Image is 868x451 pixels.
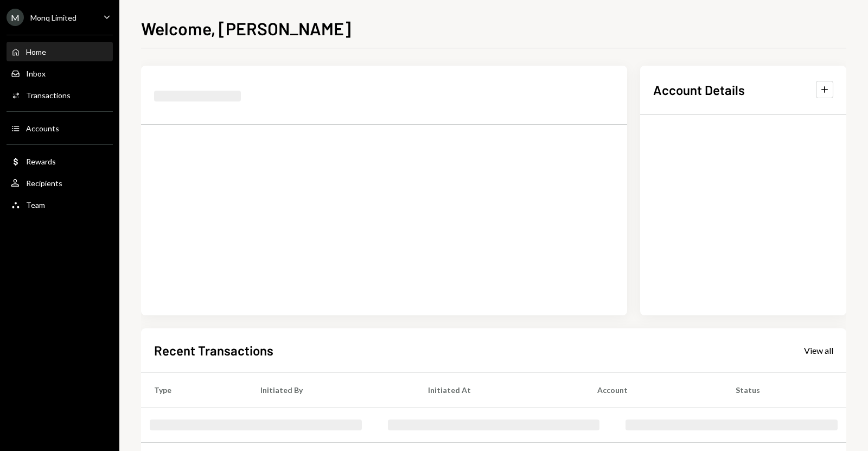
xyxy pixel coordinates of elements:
h2: Recent Transactions [154,341,273,359]
div: Inbox [26,69,46,78]
a: Recipients [7,173,113,193]
h1: Welcome, [PERSON_NAME] [141,17,351,39]
div: Team [26,200,45,209]
a: Inbox [7,63,113,83]
th: Initiated By [247,372,415,407]
th: Account [584,372,723,407]
a: Rewards [7,151,113,171]
h2: Account Details [653,81,745,99]
div: Rewards [26,157,56,166]
a: Accounts [7,118,113,138]
div: Home [26,47,46,56]
div: Transactions [26,91,71,100]
div: View all [804,345,833,356]
div: Recipients [26,179,62,188]
a: Team [7,195,113,214]
a: Transactions [7,85,113,105]
div: Accounts [26,124,59,133]
th: Status [723,372,846,407]
a: Home [7,42,113,61]
div: M [7,9,24,26]
a: View all [804,344,833,356]
th: Type [141,372,247,407]
th: Initiated At [415,372,584,407]
div: Monq Limited [30,13,76,22]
